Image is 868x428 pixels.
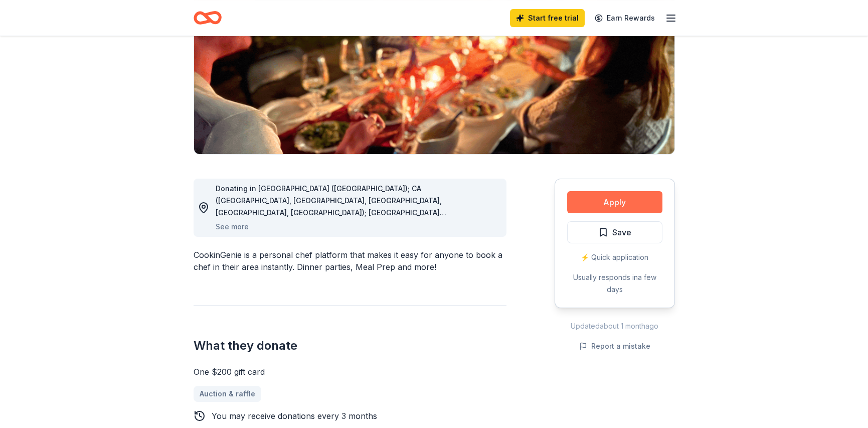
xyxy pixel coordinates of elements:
[567,221,662,243] button: Save
[194,6,222,30] a: Home
[567,251,662,263] div: ⚡️ Quick application
[567,271,662,296] div: Usually responds in a few days
[194,249,506,273] div: CookinGenie is a personal chef platform that makes it easy for anyone to book a chef in their are...
[612,226,631,239] span: Save
[194,338,506,354] h2: What they donate
[194,366,506,378] div: One $200 gift card
[579,340,650,352] button: Report a mistake
[555,320,675,332] div: Updated about 1 month ago
[589,9,661,27] a: Earn Rewards
[212,410,377,422] div: You may receive donations every 3 months
[216,221,249,233] button: See more
[567,191,662,213] button: Apply
[510,9,585,27] a: Start free trial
